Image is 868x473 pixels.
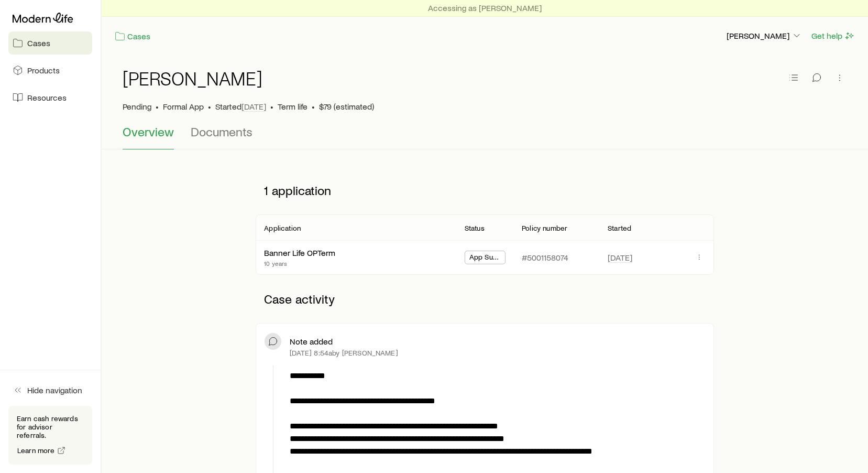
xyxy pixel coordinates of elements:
div: Case details tabs [123,124,847,149]
span: • [270,101,273,112]
span: Overview [123,124,174,139]
p: 1 application [256,175,713,206]
p: Earn cash rewards for advisor referrals. [17,414,84,439]
p: Case activity [256,283,713,315]
p: Status [465,224,485,232]
span: Cases [27,38,50,48]
span: • [156,101,159,112]
p: [DATE] 8:54a by [PERSON_NAME] [290,349,398,357]
button: Hide navigation [8,379,92,402]
p: Started [215,101,266,112]
p: #5001158074 [522,252,568,263]
a: Cases [114,30,151,42]
span: $79 (estimated) [319,101,374,112]
p: [PERSON_NAME] [727,30,802,41]
a: Products [8,59,92,82]
span: Formal App [163,101,204,112]
span: Resources [27,92,67,103]
span: Term life [278,101,307,112]
a: Resources [8,86,92,109]
div: Earn cash rewards for advisor referrals.Learn more [8,406,92,465]
p: Application [264,224,301,232]
p: Pending [123,101,151,112]
button: Get help [811,30,855,42]
a: Banner Life OPTerm [264,248,335,257]
button: [PERSON_NAME] [726,30,803,42]
span: [DATE] [241,101,266,112]
span: • [208,101,211,112]
h1: [PERSON_NAME] [123,68,262,89]
span: App Submitted [469,253,501,264]
span: Learn more [17,447,55,454]
p: Accessing as [PERSON_NAME] [428,3,542,13]
span: Products [27,65,60,76]
p: Note added [290,336,333,347]
p: 10 years [264,259,335,267]
div: Banner Life OPTerm [264,248,335,259]
p: Policy number [522,224,567,232]
a: Cases [8,31,92,55]
span: [DATE] [608,252,632,263]
p: Started [608,224,631,232]
span: Documents [191,124,252,139]
span: Hide navigation [27,385,82,395]
span: • [312,101,315,112]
